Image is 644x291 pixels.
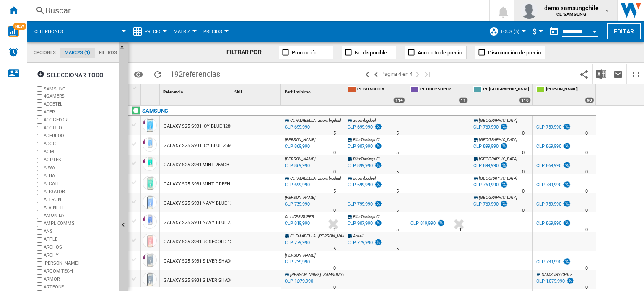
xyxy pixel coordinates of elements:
input: brand.name [37,118,42,124]
div: Tiempo de entrega : 0 día [522,206,525,215]
img: promotionV3.png [500,200,508,207]
div: Tiempo de entrega : 0 día [522,168,525,176]
input: brand.name [37,214,42,219]
div: CLP 739,990 [535,181,571,189]
div: Tiempo de entrega : 0 día [585,168,588,176]
span: demo samsungchile [544,4,599,12]
button: Cellphones [34,21,72,42]
span: [PERSON_NAME] [285,253,316,258]
div: Tiempo de entrega : 0 día [585,264,588,273]
input: brand.name [37,237,42,243]
div: 110 offers sold by CL PARIS [519,97,531,103]
button: Seleccionar todo [34,67,106,82]
div: Tiempo de entrega : 5 días [396,149,399,157]
span: Precio [145,29,161,34]
button: No disponible [342,46,396,59]
img: promotionV3.png [563,162,571,169]
div: GALAXY S25 S931 SILVER SHADOW 256GB [164,271,253,290]
div: CLP 769,990 [472,181,508,189]
button: Descargar en Excel [593,64,610,84]
div: Tiempo de entrega : 0 día [333,264,336,273]
div: CLP 907,990 [346,219,382,228]
button: $ [532,21,541,42]
input: brand.name [37,206,42,211]
div: Última actualización : jueves, 2 de octubre de 2025 21:35 [283,181,310,189]
div: ALBA [44,173,116,180]
div: Última actualización : jueves, 2 de octubre de 2025 21:34 [283,123,310,131]
div: ADERROO [44,133,116,141]
span: TOUS (5) [500,29,519,34]
div: CLP 899,990 [346,162,382,170]
div: Tiempo de entrega : 0 día [585,129,588,138]
div: AGPTEK [44,157,116,165]
div: Tiempo de entrega : 0 día [585,226,588,234]
div: CLP 739,990 [535,200,571,209]
div: CLP 769,990 [472,200,508,209]
img: promotionV3.png [374,239,382,246]
div: Tiempo de entrega : 5 días [333,187,336,196]
input: brand.name [37,245,42,251]
div: Tiempo de entrega : 0 día [333,206,336,215]
div: AMONIDA [44,212,116,220]
div: CLP 899,990 [472,142,508,151]
span: : zoombigdeal [317,176,341,180]
div: Tiempo de entrega : 5 días [396,168,399,176]
input: brand.name [37,158,42,163]
input: brand.name [37,86,42,92]
md-tab-item: Marcas (1) [60,48,94,58]
div: GALAXY S25 S931 MINT GREEN 128GB [164,175,245,194]
div: CLP 907,990 [348,221,373,226]
div: CL [GEOGRAPHIC_DATA] 110 offers sold by CL PARIS [472,84,532,105]
div: Sort None [233,84,281,97]
span: referencias [183,70,220,78]
div: CLP 899,990 [473,144,499,149]
div: CLP 869,990 [536,221,561,226]
img: promotionV3.png [500,123,508,130]
div: Tiempo de entrega : 5 días [333,245,336,253]
input: brand.name [37,190,42,195]
div: 90 offers sold by CL RIPLEY [585,97,594,103]
button: Promoción [279,46,333,59]
div: Última actualización : viernes, 3 de octubre de 2025 5:39 [283,162,310,170]
button: Compartir este marcador con otros [576,64,592,84]
span: CL [GEOGRAPHIC_DATA] [483,86,531,93]
div: Última actualización : jueves, 2 de octubre de 2025 21:23 [283,239,310,247]
img: profile.jpg [521,2,538,19]
div: ADOC [44,141,116,149]
div: Tiempo de entrega : 0 día [522,129,525,138]
div: Perfil mínimo Sort None [283,84,344,97]
span: Perfil mínimo [285,90,311,94]
div: CLP 819,990 [410,221,436,226]
div: Matriz [174,21,195,42]
div: Última actualización : viernes, 3 de octubre de 2025 5:39 [283,142,310,151]
div: Tiempo de entrega : 5 días [396,226,399,234]
input: brand.name [37,150,42,155]
span: [GEOGRAPHIC_DATA] [479,118,517,123]
div: CLP 769,990 [473,201,499,207]
span: zoombigdeal [353,176,376,180]
span: Amali [353,234,363,238]
div: GALAXY S25 S931 SILVER SHADOW 128GB [164,252,253,271]
span: Matriz [174,29,190,34]
div: Tiempo de entrega : 0 día [333,149,336,157]
div: 4GAMERS [44,93,116,101]
span: : zoombigdeal [317,118,341,123]
input: brand.name [37,285,42,291]
div: TOUS (5) [489,21,524,42]
span: NEW [13,23,26,30]
div: ACOUTO [44,125,116,133]
div: GALAXY S25 S931 MINT 256GB [164,155,229,175]
div: CLP 1,079,990 [535,277,574,286]
div: AMPLICOMMS [44,220,116,228]
img: promotionV3.png [500,162,508,169]
button: Última página [423,64,433,84]
img: promotionV3.png [563,123,571,130]
div: Tiempo de entrega : 1 día [333,226,336,234]
input: brand.name [37,166,42,171]
div: ARCHOS [44,244,116,252]
button: Precios [203,21,226,42]
span: CL LIDER SUPER [420,86,468,93]
input: brand.name [37,277,42,283]
span: : SAMSUNG CHILE [322,272,355,277]
input: brand.name [37,102,42,108]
